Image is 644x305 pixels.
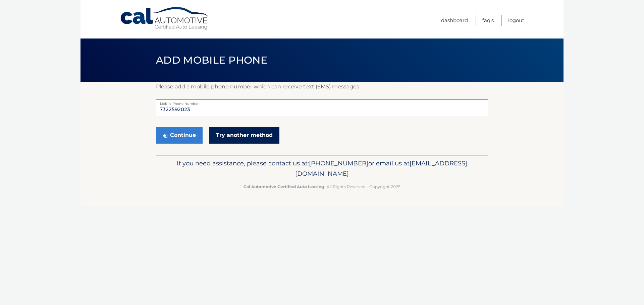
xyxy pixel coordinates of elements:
[156,82,488,91] p: Please add a mobile phone number which can receive text (SMS) messages.
[441,15,468,26] a: Dashboard
[209,127,279,144] a: Try another method
[160,158,484,179] p: If you need assistance, please contact us at: or email us at
[120,7,210,30] a: Cal Automotive
[156,99,488,116] input: Mobile Phone Number
[160,183,484,190] p: - All Rights Reserved - Copyright 2025
[482,15,494,26] a: FAQ's
[309,159,368,167] span: [PHONE_NUMBER]
[244,184,324,189] strong: Cal Automotive Certified Auto Leasing
[156,127,203,144] button: Continue
[508,15,524,26] a: Logout
[156,54,267,66] span: Add Mobile Phone
[156,99,488,105] label: Mobile Phone Number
